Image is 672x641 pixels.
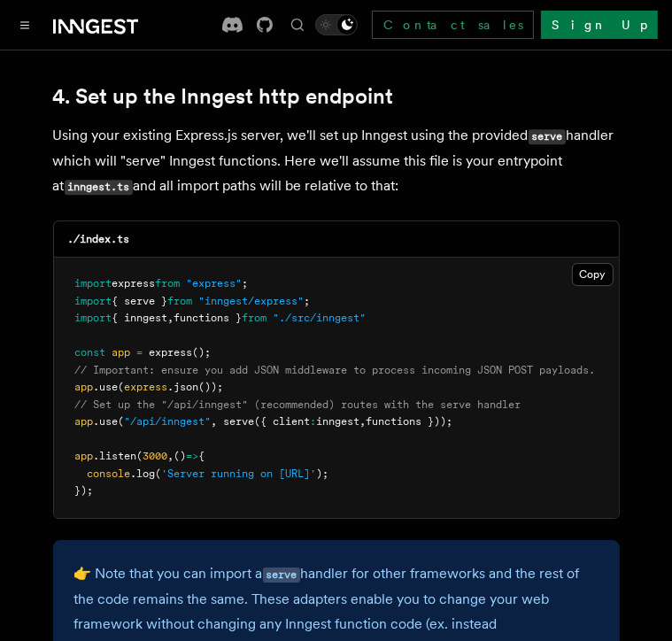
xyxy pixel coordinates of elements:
a: serve [263,565,300,582]
span: app [75,381,94,393]
span: , [212,415,218,428]
span: ); [317,467,329,480]
span: console [88,467,131,480]
span: app [75,415,94,428]
button: Toggle navigation [14,14,35,35]
span: { [199,450,205,462]
span: , [168,312,174,324]
span: .use [94,381,119,393]
span: , [360,415,367,428]
span: { inngest [112,312,168,324]
span: "inngest/express" [199,295,305,307]
span: from [168,295,193,307]
span: // Set up the "/api/inngest" (recommended) routes with the serve handler [75,398,521,411]
span: import [75,277,112,290]
span: ( [119,415,125,428]
span: ( [137,450,143,462]
button: Copy [572,263,614,286]
span: express [125,381,168,393]
code: serve [263,568,300,583]
span: express [150,346,193,359]
span: ( [119,381,125,393]
span: functions })); [367,415,453,428]
span: inngest [317,415,360,428]
span: app [75,450,94,462]
a: 4. Set up the Inngest http endpoint [53,84,394,109]
span: from [243,312,267,324]
span: : [311,415,317,428]
span: ; [243,277,249,290]
span: "./src/inngest" [274,312,367,324]
span: from [156,277,181,290]
span: "/api/inngest" [125,415,212,428]
span: import [75,312,112,324]
span: .use [94,415,119,428]
span: () [174,450,187,462]
span: 3000 [143,450,168,462]
p: Using your existing Express.js server, we'll set up Inngest using the provided handler which will... [53,123,620,199]
span: ( [156,467,162,480]
button: Toggle dark mode [315,14,358,35]
span: { serve } [112,295,168,307]
span: ()); [199,381,224,393]
span: serve [224,415,255,428]
a: Sign Up [541,11,658,39]
span: ; [305,295,311,307]
span: functions } [174,312,243,324]
code: serve [529,129,566,144]
code: ./index.ts [68,233,130,245]
span: }); [75,484,94,497]
span: = [137,346,143,359]
span: (); [193,346,212,359]
span: import [75,295,112,307]
span: "express" [187,277,243,290]
a: Contact sales [372,11,534,39]
span: // Important: ensure you add JSON middleware to process incoming JSON POST payloads. [75,364,596,376]
span: const [75,346,106,359]
span: 'Server running on [URL]' [162,467,317,480]
span: ({ client [255,415,311,428]
span: => [187,450,199,462]
span: , [168,450,174,462]
span: .listen [94,450,137,462]
span: .log [131,467,156,480]
span: express [112,277,156,290]
button: Find something... [287,14,308,35]
span: app [112,346,131,359]
code: inngest.ts [65,180,133,195]
span: .json [168,381,199,393]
